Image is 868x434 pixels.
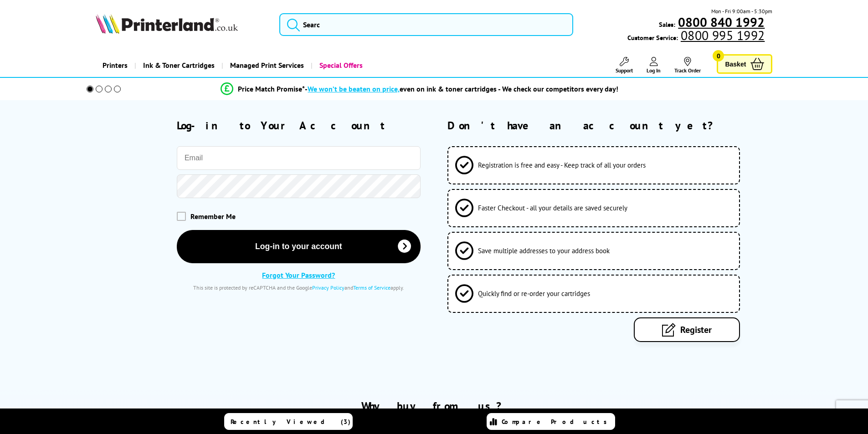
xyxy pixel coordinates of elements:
[711,7,772,15] span: Mon - Fri 9:00am - 5:30pm
[262,271,335,280] a: Forgot Your Password?
[177,230,421,263] button: Log-in to your account
[478,161,646,169] span: Registration is free and easy - Keep track of all your orders
[647,67,661,74] span: Log In
[616,67,633,74] span: Support
[224,413,353,430] a: Recently Viewed (3)
[674,57,701,74] a: Track Order
[713,50,724,61] span: 0
[675,18,772,27] a: 0800 840 1992
[478,289,590,298] span: Quickly find or re-order your cartridges
[96,399,773,413] h2: Why buy from us?
[305,84,618,93] div: - even on ink & toner cartridges - We check our competitors every day!
[143,54,215,77] span: Ink & Toner Cartridges
[279,13,573,36] input: Searc
[134,54,221,77] a: Ink & Toner Cartridges
[96,14,238,34] img: Printerland Logo
[177,284,421,291] div: This site is protected by reCAPTCHA and the Google and apply.
[647,57,661,74] a: Log In
[679,27,772,44] a: 0800 995 1992
[616,57,633,74] a: Support
[634,317,740,342] a: Register
[447,118,772,133] h2: Don't have an account yet?
[231,418,351,426] span: Recently Viewed (3)
[478,204,627,212] span: Faster Checkout - all your details are saved securely
[190,212,236,221] span: Remember Me
[312,284,344,291] a: Privacy Policy
[478,246,610,255] span: Save multiple addresses to your address book
[717,54,772,74] a: Basket 0
[96,14,268,36] a: Printerland Logo
[308,84,400,93] span: We won’t be beaten on price,
[502,418,612,426] span: Compare Products
[74,81,765,97] li: modal_Promise
[725,58,746,70] span: Basket
[659,20,675,29] span: Sales:
[221,54,311,77] a: Managed Print Services
[680,324,712,336] span: Register
[311,54,370,77] a: Special Offers
[177,118,421,133] h2: Log-in to Your Account
[177,146,421,170] input: Email
[677,14,772,31] a: 0800 840 1992
[627,31,772,42] span: Customer Service:
[353,284,390,291] a: Terms of Service
[238,84,305,93] span: Price Match Promise*
[487,413,615,430] a: Compare Products
[96,54,134,77] a: Printers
